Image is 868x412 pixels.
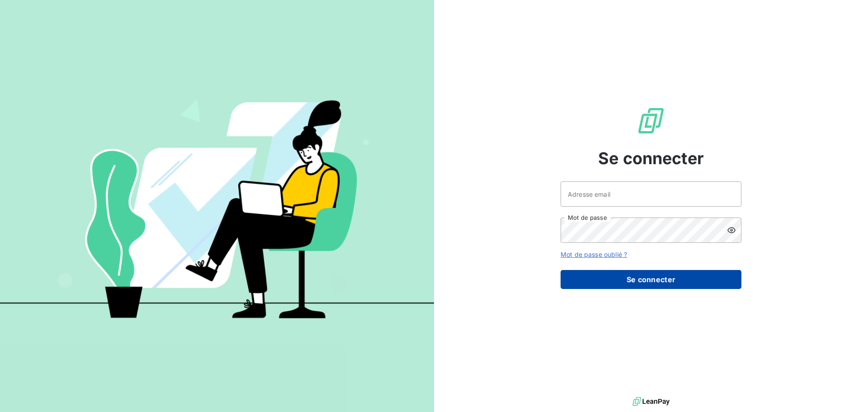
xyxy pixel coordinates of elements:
[632,395,670,408] img: logo
[637,106,665,135] img: Logo LeanPay
[561,251,627,258] a: Mot de passe oublié ?
[598,146,704,170] span: Se connecter
[561,181,741,207] input: placeholder
[561,270,741,289] button: Se connecter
